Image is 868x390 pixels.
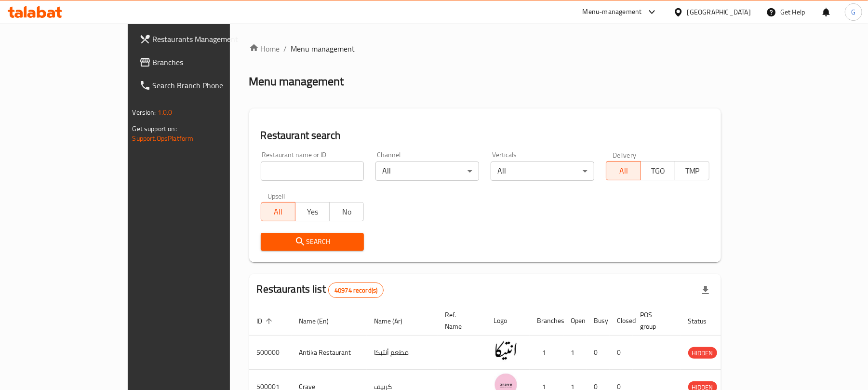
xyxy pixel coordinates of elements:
div: HIDDEN [688,347,717,359]
th: Open [563,306,587,336]
button: Search [261,233,364,251]
span: Name (En) [299,315,342,327]
span: Status [688,315,720,327]
td: 0 [587,336,610,370]
div: Total records count [328,282,384,298]
div: All [375,161,479,181]
h2: Restaurant search [261,128,710,143]
th: Logo [486,306,530,336]
div: All [491,161,594,181]
span: TMP [679,164,706,178]
span: TGO [645,164,671,178]
td: 1 [530,336,563,370]
button: Yes [295,202,330,221]
span: Search [268,236,357,248]
button: TMP [675,161,709,180]
button: All [606,161,641,180]
span: No [334,205,360,219]
button: All [261,202,295,221]
img: Antika Restaurant [494,338,518,363]
span: Search Branch Phone [153,80,265,91]
th: Busy [587,306,610,336]
div: [GEOGRAPHIC_DATA] [687,7,751,17]
h2: Menu management [249,74,344,89]
span: Yes [299,205,326,219]
span: Ref. Name [445,309,475,332]
span: G [851,7,855,17]
li: / [284,43,287,54]
div: Export file [694,279,717,302]
label: Upsell [267,192,285,199]
span: Name (Ar) [374,315,415,327]
span: POS group [641,309,669,332]
span: Version: [133,106,156,119]
span: Menu management [291,43,355,54]
span: HIDDEN [688,348,717,359]
td: مطعم أنتيكا [367,336,438,370]
span: 40974 record(s) [329,286,383,295]
span: All [610,164,637,178]
th: Closed [610,306,633,336]
label: Delivery [613,151,637,158]
span: All [265,205,292,219]
nav: breadcrumb [249,43,721,54]
th: Branches [530,306,563,336]
td: 1 [563,336,587,370]
span: Get support on: [133,122,177,135]
h2: Restaurants list [257,282,384,298]
td: Antika Restaurant [292,336,367,370]
button: No [329,202,364,221]
a: Support.OpsPlatform [133,132,194,145]
a: Restaurants Management [132,27,273,51]
span: Restaurants Management [153,33,265,45]
span: 1.0.0 [158,106,173,119]
a: Branches [132,51,273,74]
td: 0 [610,336,633,370]
div: Menu-management [583,6,642,18]
input: Search for restaurant name or ID.. [261,161,364,181]
a: Search Branch Phone [132,74,273,97]
span: Branches [153,56,265,68]
button: TGO [641,161,675,180]
span: ID [257,315,275,327]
